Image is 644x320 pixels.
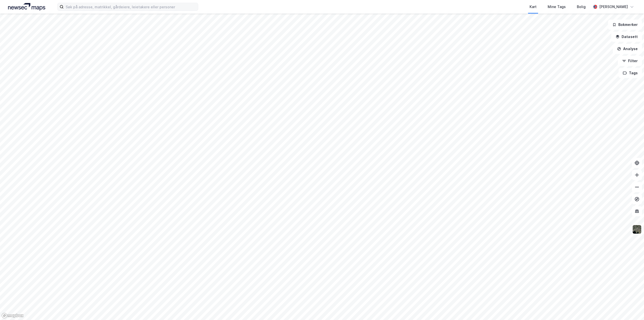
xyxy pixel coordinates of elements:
img: logo.a4113a55bc3d86da70a041830d287a7e.svg [8,3,45,11]
div: Mine Tags [548,4,566,10]
div: Bolig [577,4,586,10]
div: Kart [530,4,537,10]
input: Søk på adresse, matrikkel, gårdeiere, leietakere eller personer [64,3,198,11]
iframe: Chat Widget [619,296,644,320]
div: [PERSON_NAME] [599,4,628,10]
